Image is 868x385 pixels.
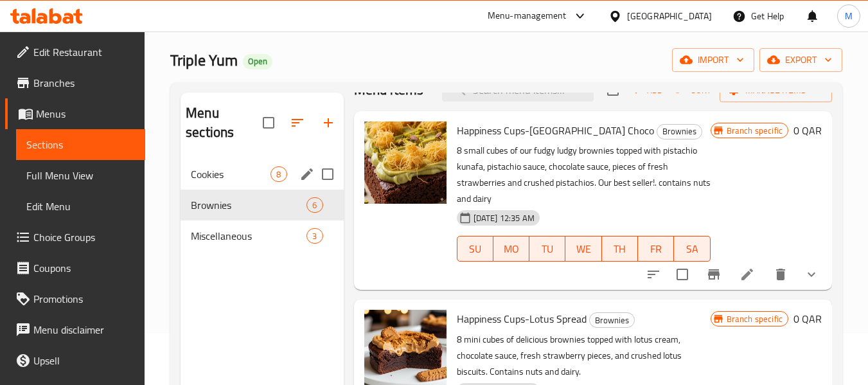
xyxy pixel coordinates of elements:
span: TH [607,240,633,258]
svg: Show Choices [804,267,819,282]
button: delete [765,259,796,290]
a: Upsell [5,345,145,376]
a: Coupons [5,253,145,283]
div: items [270,166,287,182]
span: 8 [271,168,286,181]
button: SA [674,236,710,262]
h2: Menu items [354,80,424,100]
div: Brownies6 [181,190,343,220]
span: TU [535,240,560,258]
span: WE [571,240,596,258]
p: 8 small cubes of our fudgy ludgy brownies topped with pistachio kunafa, pistachio sauce, chocolat... [457,143,711,207]
a: Edit Restaurant [5,37,145,67]
button: Add section [313,107,344,138]
span: Happiness Cups-[GEOGRAPHIC_DATA] Choco [457,121,654,140]
button: TH [602,236,638,262]
a: Menus [5,98,145,129]
a: Branches [5,67,145,98]
span: Triple Yum [170,46,238,75]
a: Promotions [5,283,145,314]
h6: 0 QAR [793,121,822,139]
button: WE [565,236,601,262]
span: MO [499,240,524,258]
button: import [672,48,754,72]
span: Upsell [33,353,135,368]
div: Menu-management [488,8,567,24]
span: Cookies [191,166,270,182]
span: Miscellaneous [191,228,306,244]
div: [GEOGRAPHIC_DATA] [627,9,712,23]
span: Sort sections [282,107,313,138]
button: show more [796,259,827,290]
span: export [770,52,832,68]
a: Full Menu View [16,160,145,191]
span: Menu disclaimer [33,322,135,337]
span: Branch specific [722,125,788,137]
a: Edit Menu [16,191,145,222]
div: Open [243,54,272,69]
span: Full Menu View [26,168,135,183]
span: Open [243,56,272,67]
span: 6 [307,199,322,211]
div: Brownies [657,124,702,139]
span: SU [463,240,488,258]
span: Sections [26,137,135,152]
h2: Menu sections [186,103,262,142]
span: Menus [36,106,135,121]
button: edit [297,165,317,184]
span: Brownies [590,313,634,328]
p: 8 mini cubes of delicious brownies topped with lotus cream, chocolate sauce, fresh strawberry pie... [457,332,711,380]
div: Cookies8edit [181,159,343,190]
button: export [759,48,842,72]
a: Sections [16,129,145,160]
span: Select all sections [255,109,282,136]
button: SU [457,236,493,262]
span: Manage items [730,82,822,98]
span: Branch specific [722,313,788,325]
span: Choice Groups [33,229,135,245]
span: [DATE] 12:35 AM [468,212,540,224]
button: sort-choices [638,259,669,290]
span: M [845,9,853,23]
a: Edit menu item [740,267,755,282]
button: Branch-specific-item [698,259,729,290]
div: Brownies [589,312,635,328]
span: import [682,52,744,68]
span: 3 [307,230,322,242]
img: Happiness Cups-Dubai Choco [364,121,447,204]
button: FR [638,236,674,262]
button: TU [529,236,565,262]
span: Branches [33,75,135,91]
span: Promotions [33,291,135,307]
span: Edit Menu [26,199,135,214]
span: Coupons [33,260,135,276]
span: SA [679,240,705,258]
a: Choice Groups [5,222,145,253]
span: Happiness Cups-Lotus Spread [457,309,587,328]
button: MO [493,236,529,262]
span: FR [643,240,669,258]
span: Brownies [657,124,702,139]
h6: 0 QAR [793,310,822,328]
span: Select to update [669,261,696,288]
div: Miscellaneous3 [181,220,343,251]
nav: Menu sections [181,154,343,256]
a: Menu disclaimer [5,314,145,345]
span: Edit Restaurant [33,44,135,60]
span: Brownies [191,197,306,213]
